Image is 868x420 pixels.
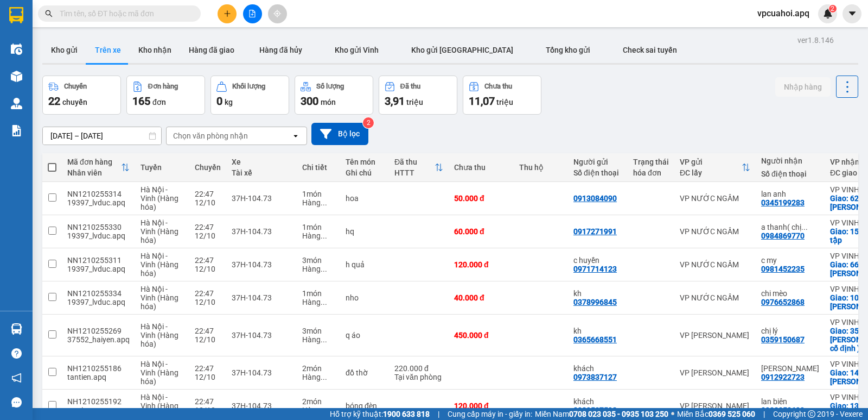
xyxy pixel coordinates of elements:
[761,373,805,381] div: 0912922723
[216,95,222,108] span: 0
[302,198,335,207] div: Hàng thông thường
[573,335,617,344] div: 0365668551
[346,158,384,166] div: Tên món
[302,231,335,240] div: Hàng thông thường
[302,163,335,172] div: Chi tiết
[761,256,819,265] div: c my
[406,98,423,106] span: triệu
[346,194,384,203] div: hoa
[379,76,457,115] button: Đã thu3,91 triệu
[232,158,291,166] div: Xe
[454,194,508,203] div: 50.000 đ
[232,402,291,410] div: 37H-104.73
[346,260,384,269] div: h quả
[454,227,508,236] div: 60.000 đ
[64,83,87,90] div: Chuyến
[302,397,335,406] div: 2 món
[302,190,335,198] div: 1 món
[27,46,107,83] span: [GEOGRAPHIC_DATA], [GEOGRAPHIC_DATA] ↔ [GEOGRAPHIC_DATA]
[126,76,205,115] button: Đơn hàng165đơn
[346,331,384,340] div: q áo
[680,402,750,410] div: VP [PERSON_NAME]
[232,227,291,236] div: 37H-104.73
[67,190,130,198] div: NN1210255314
[389,153,449,182] th: Toggle SortBy
[411,46,513,54] span: Kho gửi [GEOGRAPHIC_DATA]
[761,335,805,344] div: 0359150687
[761,298,805,306] div: 0976652868
[195,364,221,373] div: 22:47
[454,293,508,302] div: 40.000 đ
[67,289,130,298] div: NN1210255334
[321,231,327,240] span: ...
[438,408,439,420] span: |
[67,397,130,406] div: NH1210255192
[749,7,818,20] span: vpcuahoi.apq
[847,9,857,18] span: caret-down
[316,83,344,90] div: Số lượng
[775,77,831,97] button: Nhập hàng
[400,83,420,90] div: Đã thu
[321,298,327,306] span: ...
[141,285,178,311] span: Hà Nội - Vinh (Hàng hóa)
[321,335,327,344] span: ...
[680,194,750,203] div: VP NƯỚC NGẦM
[195,190,221,198] div: 22:47
[680,260,750,269] div: VP NƯỚC NGẦM
[141,218,178,245] span: Hà Nội - Vinh (Hàng hóa)
[302,223,335,231] div: 1 món
[195,397,221,406] div: 22:47
[195,163,221,172] div: Chuyến
[763,408,765,420] span: |
[141,393,178,419] span: Hà Nội - Vinh (Hàng hóa)
[62,153,135,182] th: Toggle SortBy
[302,406,335,415] div: Hàng thông thường
[680,227,750,236] div: VP NƯỚC NGẦM
[224,10,231,17] span: plus
[11,397,22,408] span: message
[484,83,512,90] div: Chưa thu
[633,158,669,166] div: Trạng thái
[573,364,622,373] div: khách
[302,256,335,265] div: 3 món
[301,95,318,108] span: 300
[573,158,622,166] div: Người gửi
[680,168,742,177] div: ĐC lấy
[761,198,805,207] div: 0345199283
[321,406,327,415] span: ...
[67,231,130,240] div: 19397_lvduc.apq
[573,227,617,236] div: 0917271991
[535,408,668,420] span: Miền Nam
[45,10,53,17] span: search
[831,5,834,12] span: 2
[761,231,805,240] div: 0984869770
[346,168,384,177] div: Ghi chú
[42,37,86,63] button: Kho gửi
[67,373,130,381] div: tantien.apq
[394,158,435,166] div: Đã thu
[454,163,508,172] div: Chưa thu
[469,95,495,108] span: 11,07
[573,168,622,177] div: Số điện thoại
[761,190,819,198] div: lan anh
[321,265,327,273] span: ...
[141,360,178,386] span: Hà Nội - Vinh (Hàng hóa)
[633,168,669,177] div: hóa đơn
[761,265,805,273] div: 0981452235
[173,130,248,141] div: Chọn văn phòng nhận
[67,256,130,265] div: NN1210255311
[808,410,815,418] span: copyright
[573,289,622,298] div: kh
[383,410,430,418] strong: 1900 633 818
[43,127,161,145] input: Select a date range.
[67,298,130,306] div: 19397_lvduc.apq
[463,76,541,115] button: Chưa thu11,07 triệu
[454,331,508,340] div: 450.000 đ
[67,265,130,273] div: 19397_lvduc.apq
[573,265,617,273] div: 0971714123
[195,231,221,240] div: 12/10
[761,289,819,298] div: chi mèo
[674,153,756,182] th: Toggle SortBy
[677,408,755,420] span: Miền Bắc
[67,158,121,166] div: Mã đơn hàng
